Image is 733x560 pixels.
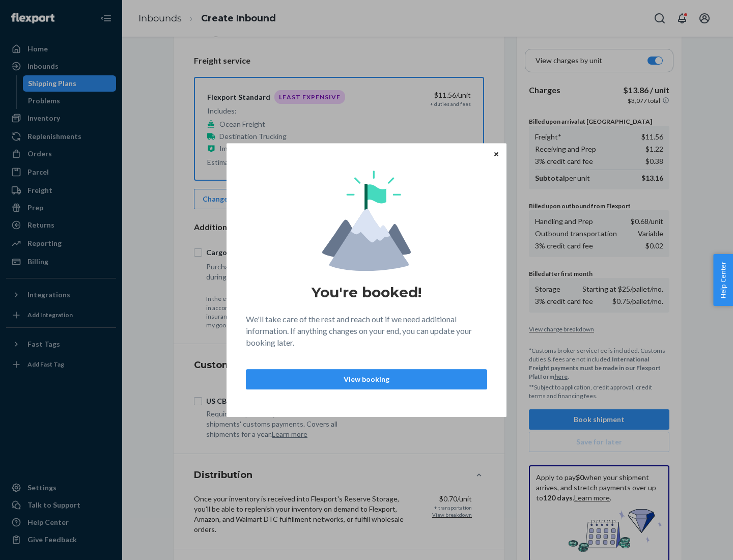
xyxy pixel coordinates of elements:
button: View booking [246,369,487,389]
p: View booking [255,374,478,384]
img: svg+xml,%3Csvg%20viewBox%3D%220%200%20174%20197%22%20fill%3D%22none%22%20xmlns%3D%22http%3A%2F%2F... [322,171,411,271]
button: Close [491,148,501,159]
p: We'll take care of the rest and reach out if we need additional information. If anything changes ... [246,314,487,349]
h1: You're booked! [312,283,421,301]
